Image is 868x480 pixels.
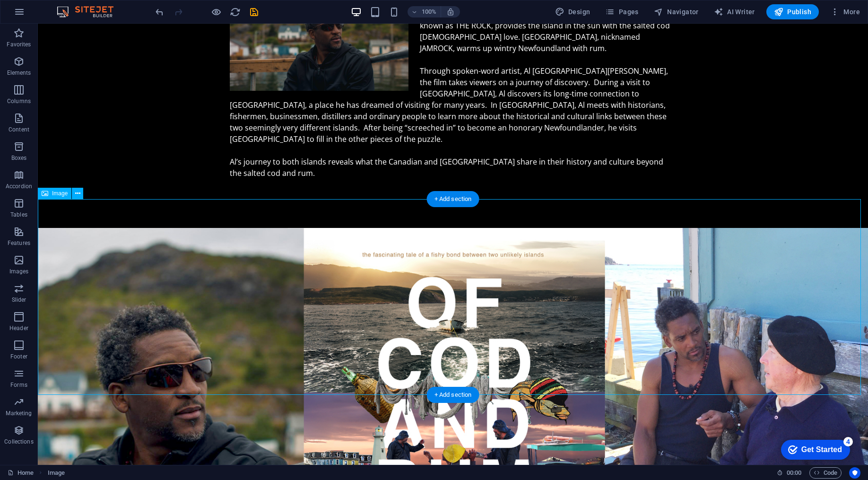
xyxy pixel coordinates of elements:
div: + Add section [427,387,479,403]
img: Editor Logo [54,6,125,17]
p: Favorites [7,41,31,48]
button: save [248,6,260,17]
button: AI Writer [710,4,759,19]
nav: breadcrumb [48,467,65,479]
span: Code [814,467,837,479]
button: Navigator [650,4,703,19]
button: Design [551,4,594,19]
span: Navigator [654,7,699,17]
span: : [793,469,795,476]
button: Usercentrics [849,467,860,479]
a: Click to cancel selection. Double-click to open Pages [8,467,34,479]
span: Publish [774,7,811,17]
div: 4 [70,2,79,11]
span: Image [52,191,68,196]
p: Marketing [6,410,32,417]
h6: 100% [422,6,437,17]
p: Tables [10,211,27,218]
span: Design [555,7,590,17]
button: More [826,4,864,19]
p: Footer [10,353,27,360]
span: 00 00 [787,467,801,479]
p: Slider [12,296,26,304]
span: Click to select. Double-click to edit [48,467,65,479]
div: Get Started [28,10,69,19]
div: + Add section [427,191,479,207]
p: Content [9,126,29,133]
p: Collections [4,438,33,445]
span: AI Writer [714,7,755,17]
p: Boxes [11,154,27,162]
button: Click here to leave preview mode and continue editing [210,6,222,17]
button: 100% [408,6,441,17]
button: undo [154,6,165,17]
p: Features [8,239,30,247]
p: Images [9,268,29,275]
button: reload [229,6,241,17]
p: Columns [7,97,31,105]
p: Accordion [6,183,32,190]
span: More [830,7,860,17]
button: Publish [766,4,819,19]
i: On resize automatically adjust zoom level to fit chosen device. [446,8,455,16]
button: Pages [601,4,642,19]
span: Pages [605,7,638,17]
i: Save (Ctrl+S) [249,7,260,17]
p: Elements [7,69,31,77]
p: Forms [10,381,27,389]
button: Code [809,467,842,479]
p: Header [9,324,28,332]
div: Get Started 4 items remaining, 20% complete [8,5,77,25]
h6: Session time [777,467,802,479]
div: Design (Ctrl+Alt+Y) [551,4,594,19]
i: Undo: Change image (Ctrl+Z) [154,7,165,17]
